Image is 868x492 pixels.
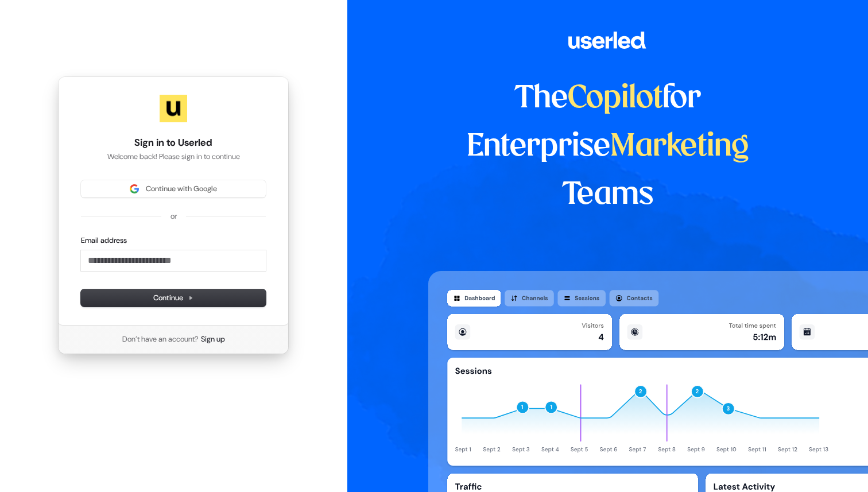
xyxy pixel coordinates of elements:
a: Sign up [201,334,225,344]
span: Don’t have an account? [122,334,199,344]
p: or [170,211,177,222]
button: Sign in with GoogleContinue with Google [81,180,266,197]
h1: Sign in to Userled [81,136,266,150]
img: Sign in with Google [130,184,139,193]
label: Email address [81,235,127,246]
img: Userled [160,95,187,122]
span: Copilot [568,84,662,114]
button: Continue [81,289,266,307]
span: Continue [153,293,193,303]
h1: The for Enterprise Teams [428,75,787,219]
span: Continue with Google [146,184,217,194]
p: Welcome back! Please sign in to continue [81,152,266,162]
span: Marketing [610,132,749,162]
